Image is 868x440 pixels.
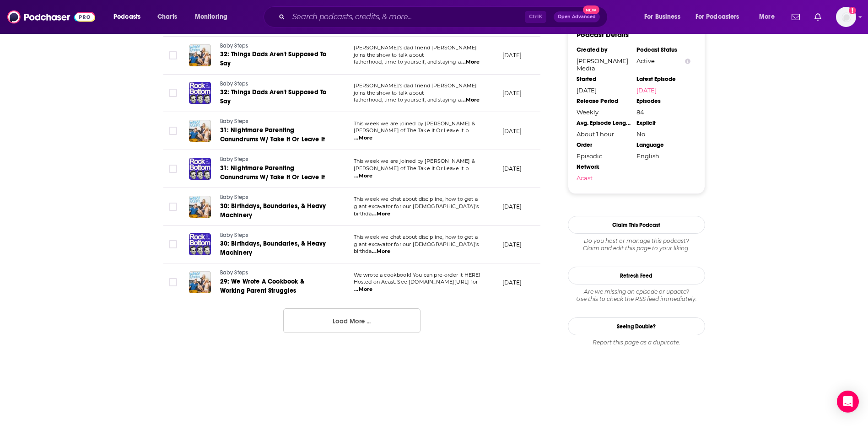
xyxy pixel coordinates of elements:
button: open menu [189,10,239,24]
span: Baby Steps [220,194,248,200]
span: This week we chat about discipline, how to get a [354,196,478,202]
span: 32: Things Dads Aren't Supposed To Say [220,50,327,67]
span: 29: We Wrote A Cookbook & Working Parent Struggles [220,278,304,295]
span: fatherhood, time to yourself, and staying a [354,97,461,103]
a: 30: Birthdays, Boundaries, & Heavy Machinery [220,202,330,220]
div: [PERSON_NAME] Media [577,57,631,72]
div: Podcast Status [636,46,690,54]
div: Weekly [577,108,631,116]
span: Toggle select row [169,89,177,97]
a: [DATE] [636,86,690,94]
button: Show Info [685,58,690,64]
button: Claim This Podcast [568,216,705,234]
span: Toggle select row [169,127,177,135]
span: 31: Nightmare Parenting Conundrums W/ Take It Or Leave It [220,126,325,143]
div: Network [577,163,631,171]
a: Baby Steps [220,156,330,164]
span: Hosted on Acast. See [DOMAIN_NAME][URL] for [354,279,478,285]
span: This week we are joined by [PERSON_NAME] & [354,120,475,127]
span: Toggle select row [169,278,177,286]
a: 31: Nightmare Parenting Conundrums W/ Take It Or Leave It [220,126,330,144]
div: Report this page as a duplicate. [568,339,705,346]
span: Baby Steps [220,80,248,87]
span: 31: Nightmare Parenting Conundrums W/ Take It Or Leave It [220,164,325,181]
p: [DATE] [502,203,522,210]
span: 32: Things Dads Aren't Supposed To Say [220,88,327,105]
span: Toggle select row [169,240,177,248]
span: [PERSON_NAME] of The Take It Or Leave It p [354,165,469,172]
div: Claim and edit this page to your liking. [568,237,705,252]
div: Started [577,75,631,83]
span: ...More [461,97,480,104]
span: For Business [644,11,680,23]
div: [DATE] [577,86,631,94]
a: Seeing Double? [568,317,705,335]
div: Episodic [577,152,631,160]
span: Baby Steps [220,43,248,49]
button: Load More ... [283,308,421,333]
span: Baby Steps [220,118,248,124]
span: fatherhood, time to yourself, and staying a [354,59,461,65]
div: Latest Episode [636,75,690,83]
a: Show notifications dropdown [811,9,825,25]
input: Search podcasts, credits, & more... [289,10,525,24]
img: User Profile [836,7,856,27]
span: ...More [354,172,372,180]
span: Monitoring [195,11,227,23]
a: Baby Steps [220,269,330,277]
h3: Podcast Details [577,30,629,39]
button: open menu [753,10,786,24]
span: Do you host or manage this podcast? [568,237,705,245]
span: [PERSON_NAME] of The Take It Or Leave It p [354,127,469,134]
span: ...More [372,248,390,255]
span: Toggle select row [169,165,177,173]
a: 30: Birthdays, Boundaries, & Heavy Machinery [220,239,330,258]
p: [DATE] [502,51,522,59]
div: Avg. Episode Length [577,119,631,127]
span: [PERSON_NAME]'s dad friend [PERSON_NAME] joins the show to talk about [354,82,477,96]
span: For Podcasters [695,11,739,23]
div: Are we missing an episode or update? Use this to check the RSS feed immediately. [568,288,705,303]
div: Explicit [636,119,690,127]
span: ...More [354,286,372,293]
div: About 1 hour [577,130,631,138]
span: Toggle select row [169,203,177,211]
a: Charts [151,10,183,24]
div: Open Intercom Messenger [837,391,859,413]
p: [DATE] [502,165,522,172]
button: Refresh Feed [568,267,705,284]
button: open menu [638,10,692,24]
span: Toggle select row [169,51,177,59]
span: giant excavator for our [DEMOGRAPHIC_DATA]'s birthda [354,241,479,255]
span: Logged in as SkyHorsePub35 [836,7,856,27]
span: More [759,11,775,23]
div: No [636,130,690,138]
p: [DATE] [502,279,522,286]
a: 31: Nightmare Parenting Conundrums W/ Take It Or Leave It [220,164,330,182]
span: 30: Birthdays, Boundaries, & Heavy Machinery [220,202,326,219]
a: 32: Things Dads Aren't Supposed To Say [220,88,330,106]
div: English [636,152,690,160]
p: [DATE] [502,241,522,248]
span: ...More [461,59,480,66]
span: Baby Steps [220,269,248,276]
span: Baby Steps [220,156,248,162]
div: Language [636,141,690,149]
a: Baby Steps [220,231,330,240]
button: open menu [107,10,152,24]
a: Baby Steps [220,80,330,88]
a: Show notifications dropdown [788,9,803,25]
span: Ctrl K [525,11,546,23]
span: We wrote a cookbook! You can pre-order it HERE! [354,272,480,278]
span: This week we chat about discipline, how to get a [354,234,478,240]
span: Podcasts [113,11,140,23]
a: 32: Things Dads Aren't Supposed To Say [220,50,330,68]
a: Baby Steps [220,193,330,202]
span: 30: Birthdays, Boundaries, & Heavy Machinery [220,240,326,257]
a: Baby Steps [220,42,330,50]
div: Active [636,57,690,64]
button: open menu [690,10,753,24]
p: [DATE] [502,127,522,135]
svg: Add a profile image [849,7,856,14]
div: Episodes [636,97,690,105]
